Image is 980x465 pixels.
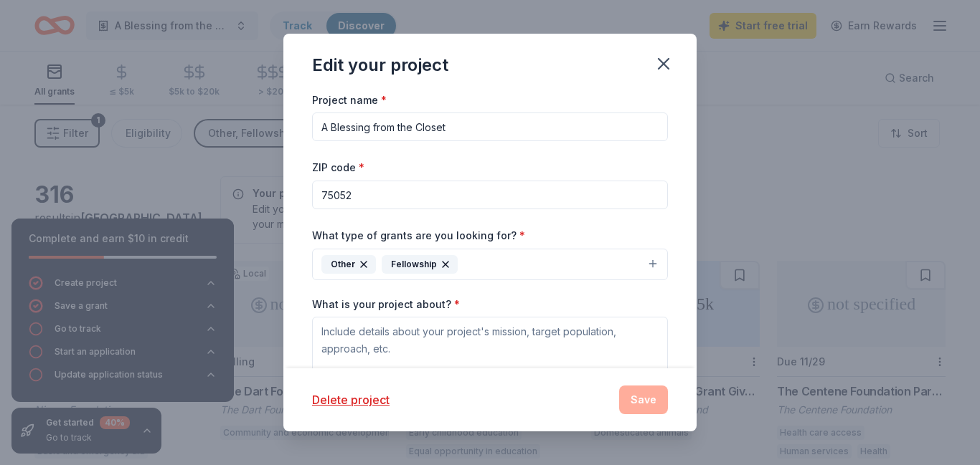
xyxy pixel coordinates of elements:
button: OtherFellowship [312,249,668,280]
button: Delete project [312,391,390,408]
input: 12345 (U.S. only) [312,181,668,209]
input: After school program [312,112,668,141]
label: Project name [312,93,387,107]
label: What is your project about? [312,297,460,312]
label: What type of grants are you looking for? [312,229,525,243]
label: ZIP code [312,160,364,175]
div: Fellowship [382,255,458,274]
div: Other [321,255,376,274]
div: Edit your project [312,54,448,77]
